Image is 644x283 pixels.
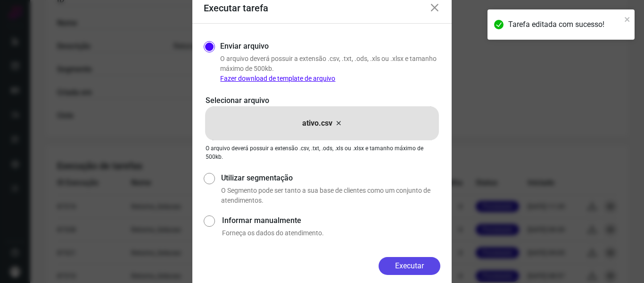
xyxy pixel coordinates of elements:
p: O arquivo deverá possuir a extensão .csv, .txt, .ods, .xls ou .xlsx e tamanho máximo de 500kb. [206,144,438,161]
label: Utilizar segmentação [221,172,440,184]
p: Selecionar arquivo [206,95,438,106]
p: O arquivo deverá possuir a extensão .csv, .txt, .ods, .xls ou .xlsx e tamanho máximo de 500kb. [220,54,440,84]
p: O Segmento pode ser tanto a sua base de clientes como um conjunto de atendimentos. [221,186,440,206]
h3: Executar tarefa [204,2,268,14]
div: Tarefa editada com sucesso! [508,19,621,30]
p: ativo.csv [302,118,332,129]
button: close [624,13,631,25]
p: Forneça os dados do atendimento. [222,228,440,238]
label: Enviar arquivo [220,41,269,52]
label: Informar manualmente [222,215,440,226]
a: Fazer download de template de arquivo [220,75,335,82]
button: Executar [379,257,440,275]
